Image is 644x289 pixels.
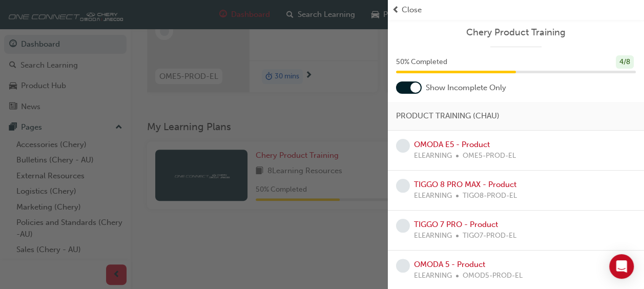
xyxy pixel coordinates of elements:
span: ELEARNING [414,190,452,202]
div: Open Intercom Messenger [609,254,634,279]
span: Close [402,4,422,16]
a: TIGGO 7 PRO - Product [414,220,498,229]
span: ELEARNING [414,270,452,282]
span: TIGO7-PROD-EL [463,230,516,242]
span: OME5-PROD-EL [463,150,516,162]
div: 4 / 8 [616,55,634,69]
span: ELEARNING [414,230,452,242]
span: PRODUCT TRAINING (CHAU) [396,110,500,122]
span: Show Incomplete Only [426,82,506,94]
span: 50 % Completed [396,56,447,68]
a: Chery Product Training [396,27,636,38]
span: TIGO8-PROD-EL [463,190,517,202]
button: prev-iconClose [392,4,640,16]
span: OMOD5-PROD-EL [463,270,523,282]
span: learningRecordVerb_NONE-icon [396,219,410,233]
span: learningRecordVerb_NONE-icon [396,139,410,153]
a: TIGGO 8 PRO MAX - Product [414,180,516,189]
a: OMODA E5 - Product [414,140,490,149]
a: OMODA 5 - Product [414,260,485,269]
span: ELEARNING [414,150,452,162]
span: learningRecordVerb_NONE-icon [396,259,410,273]
span: prev-icon [392,4,400,16]
span: learningRecordVerb_NONE-icon [396,179,410,193]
